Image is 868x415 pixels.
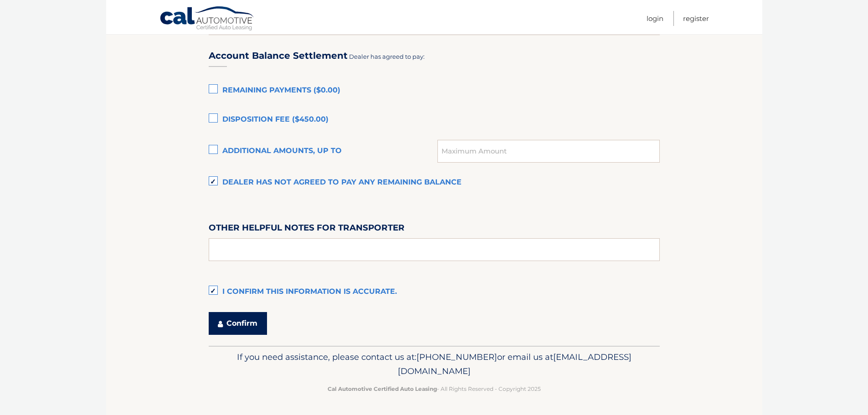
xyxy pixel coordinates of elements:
[437,140,659,163] input: Maximum Amount
[209,174,660,192] label: Dealer has not agreed to pay any remaining balance
[647,11,663,26] a: Login
[209,142,438,160] label: Additional amounts, up to
[215,384,654,394] p: - All Rights Reserved - Copyright 2025
[209,50,348,61] h3: Account Balance Settlement
[683,11,709,26] a: Register
[328,385,437,392] strong: Cal Automotive Certified Auto Leasing
[209,111,660,129] label: Disposition Fee ($450.00)
[209,312,267,335] button: Confirm
[215,350,654,379] p: If you need assistance, please contact us at: or email us at
[209,283,660,301] label: I confirm this information is accurate.
[209,82,660,100] label: Remaining Payments ($0.00)
[209,221,405,238] label: Other helpful notes for transporter
[349,53,425,60] span: Dealer has agreed to pay:
[416,352,497,362] span: [PHONE_NUMBER]
[159,6,255,32] a: Cal Automotive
